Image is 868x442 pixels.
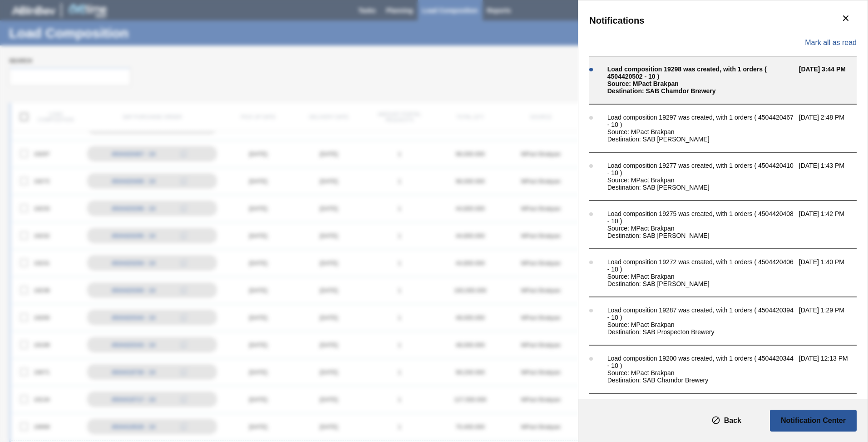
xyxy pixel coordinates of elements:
div: Source: MPact Brakpan [607,225,794,232]
div: Destination: SAB Chamdor Brewery [607,377,794,384]
div: Source: MPact Brakpan [607,128,794,136]
div: Source: MPact Brakpan [607,369,794,377]
div: Load composition 19277 was created, with 1 orders ( 4504420410 - 10 ) [607,162,794,176]
div: Load composition 19297 was created, with 1 orders ( 4504420467 - 10 ) [607,114,794,128]
div: Load composition 19298 was created, with 1 orders ( 4504420502 - 10 ) [607,65,794,80]
span: [DATE] 3:44 PM [799,65,866,95]
span: [DATE] 1:40 PM [799,258,866,287]
div: Load composition 19287 was created, with 1 orders ( 4504420394 - 10 ) [607,306,794,321]
div: Destination: SAB [PERSON_NAME] [607,184,794,191]
span: [DATE] 1:43 PM [799,162,866,191]
div: Destination: SAB [PERSON_NAME] [607,280,794,287]
span: Mark all as read [805,39,857,47]
div: Destination: SAB Prospecton Brewery [607,328,794,336]
span: [DATE] 1:42 PM [799,210,866,239]
span: [DATE] 1:29 PM [799,306,866,336]
span: [DATE] 12:13 PM [799,355,866,384]
div: Destination: SAB Chamdor Brewery [607,87,794,95]
div: Source: MPact Brakpan [607,80,794,87]
div: Load composition 19275 was created, with 1 orders ( 4504420408 - 10 ) [607,210,794,225]
div: Load composition 19272 was created, with 1 orders ( 4504420406 - 10 ) [607,258,794,273]
span: [DATE] 2:48 PM [799,114,866,143]
div: Source: MPact Brakpan [607,321,794,328]
div: Load composition 19200 was created, with 1 orders ( 4504420344 - 10 ) [607,355,794,369]
div: Destination: SAB [PERSON_NAME] [607,232,794,239]
div: Source: MPact Brakpan [607,176,794,184]
div: Destination: SAB [PERSON_NAME] [607,136,794,143]
div: Source: MPact Brakpan [607,273,794,280]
